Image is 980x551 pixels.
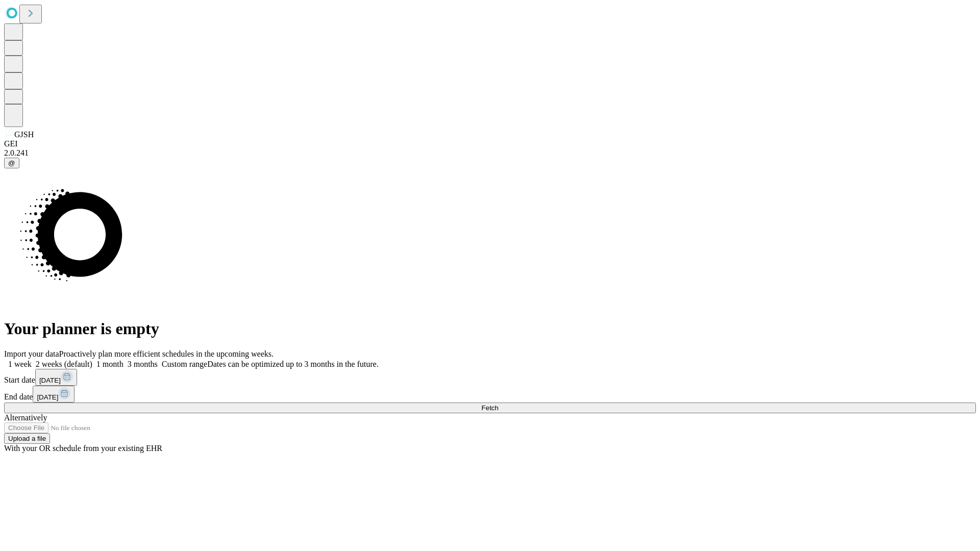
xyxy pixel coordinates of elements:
span: 1 week [8,360,32,368]
div: GEI [4,139,976,148]
button: Fetch [4,403,976,413]
span: With your OR schedule from your existing EHR [4,444,162,453]
h1: Your planner is empty [4,319,976,338]
button: Upload a file [4,433,50,444]
div: End date [4,386,976,403]
span: Custom range [162,360,207,368]
span: @ [8,159,15,167]
button: [DATE] [33,386,75,403]
div: Start date [4,369,976,386]
span: 2 weeks (default) [36,360,92,368]
span: [DATE] [39,377,61,384]
span: Proactively plan more efficient schedules in the upcoming weeks. [59,349,274,358]
span: [DATE] [37,393,58,401]
div: 2.0.241 [4,148,976,158]
span: Import your data [4,349,59,358]
span: 3 months [128,360,158,368]
button: @ [4,158,19,168]
span: GJSH [14,130,34,139]
span: Alternatively [4,413,47,422]
span: Dates can be optimized up to 3 months in the future. [207,360,378,368]
button: [DATE] [35,369,77,386]
span: Fetch [481,404,498,412]
span: 1 month [96,360,124,368]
